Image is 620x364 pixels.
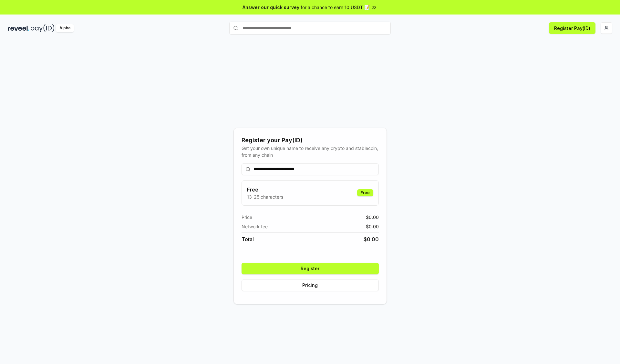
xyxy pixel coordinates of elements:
[31,24,55,32] img: pay_id
[364,235,379,243] span: $ 0.00
[549,22,595,34] button: Register Pay(ID)
[242,235,254,243] span: Total
[247,193,283,200] p: 13-25 characters
[247,186,283,193] h3: Free
[56,24,74,32] div: Alpha
[242,145,379,158] div: Get your own unique name to receive any crypto and stablecoin, from any chain
[301,4,370,11] span: for a chance to earn 10 USDT 📝
[242,214,252,221] span: Price
[8,24,29,32] img: reveel_dark
[243,4,299,11] span: Answer our quick survey
[242,223,268,230] span: Network fee
[357,189,373,196] div: Free
[242,263,379,274] button: Register
[242,280,379,291] button: Pricing
[366,223,379,230] span: $ 0.00
[242,136,379,145] div: Register your Pay(ID)
[366,214,379,221] span: $ 0.00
